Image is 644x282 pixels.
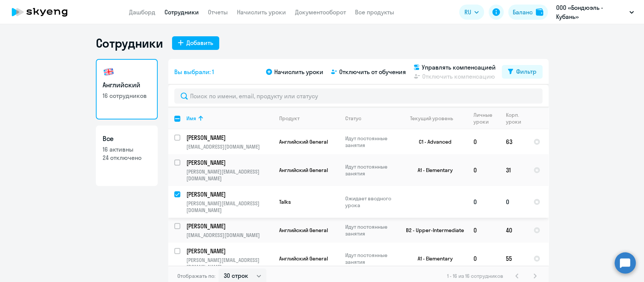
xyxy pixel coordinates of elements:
span: 1 - 16 из 16 сотрудников [447,273,503,279]
a: [PERSON_NAME] [186,222,273,230]
input: Поиск по имени, email, продукту или статусу [174,88,543,104]
p: [EMAIL_ADDRESS][DOMAIN_NAME] [186,143,273,150]
span: Отображать по: [177,273,215,279]
p: Идут постоянные занятия [345,252,397,265]
button: ООО «Бондюэль - Кубань» [GEOGRAPHIC_DATA] ООО «Бондюэль - Кубань» [GEOGRAPHIC_DATA] ООО Кубанские... [552,3,638,21]
span: Английский General [279,167,328,174]
a: [PERSON_NAME] [186,158,273,167]
p: Идут постоянные занятия [345,135,397,149]
a: Сотрудники [164,8,199,16]
p: Идут постоянные занятия [345,223,397,237]
td: 31 [500,154,527,186]
p: ООО «Бондюэль - Кубань» [GEOGRAPHIC_DATA] ООО «Бондюэль - Кубань» [GEOGRAPHIC_DATA] ООО Кубанские... [556,3,626,21]
div: Фильтр [516,67,536,76]
td: 0 [467,218,500,243]
div: Имя [186,115,196,122]
td: 63 [500,129,527,154]
a: Все16 активны24 отключено [96,126,158,186]
button: Фильтр [502,65,543,79]
a: Дашборд [129,8,155,16]
div: Продукт [279,115,300,122]
td: A1 - Elementary [397,154,467,186]
a: Английский16 сотрудников [96,59,158,119]
td: 0 [500,186,527,218]
td: C1 - Advanced [397,129,467,154]
button: Балансbalance [508,5,548,20]
p: [EMAIL_ADDRESS][DOMAIN_NAME] [186,232,273,239]
td: 0 [467,129,500,154]
a: Документооборот [295,8,346,16]
a: [PERSON_NAME] [186,133,273,142]
div: Текущий уровень [403,115,467,122]
td: 55 [500,243,527,274]
p: Идут постоянные занятия [345,163,397,177]
span: Английский General [279,227,328,234]
span: Вы выбрали: 1 [174,67,214,76]
div: Баланс [513,8,533,17]
div: Статус [345,115,361,122]
h3: Английский [103,80,151,90]
h3: Все [103,134,151,144]
h1: Сотрудники [96,36,163,51]
span: Английский General [279,255,328,262]
td: B2 - Upper-Intermediate [397,218,467,243]
p: [PERSON_NAME] [186,247,272,255]
img: english [103,66,115,78]
div: Добавить [186,38,213,47]
span: Отключить от обучения [339,67,406,76]
p: Ожидает вводного урока [345,195,397,209]
div: Корп. уроки [506,112,527,125]
p: [PERSON_NAME][EMAIL_ADDRESS][DOMAIN_NAME] [186,168,273,182]
span: RU [464,8,471,17]
div: Имя [186,115,273,122]
p: 24 отключено [103,153,151,162]
td: 0 [467,243,500,274]
td: 0 [467,154,500,186]
button: RU [459,5,484,20]
a: [PERSON_NAME] [186,190,273,198]
a: Все продукты [355,8,394,16]
a: Начислить уроки [237,8,286,16]
p: [PERSON_NAME][EMAIL_ADDRESS][DOMAIN_NAME] [186,200,273,214]
p: 16 сотрудников [103,91,151,100]
span: Начислить уроки [274,67,323,76]
span: Управлять компенсацией [422,63,496,72]
p: [PERSON_NAME] [186,222,272,230]
p: [PERSON_NAME] [186,133,272,142]
img: balance [536,8,543,16]
td: 0 [467,186,500,218]
a: [PERSON_NAME] [186,247,273,255]
button: Добавить [172,36,219,50]
p: [PERSON_NAME] [186,158,272,167]
td: A1 - Elementary [397,243,467,274]
div: Личные уроки [473,112,500,125]
p: 16 активны [103,145,151,153]
span: Talks [279,198,291,205]
a: Отчеты [208,8,228,16]
div: Текущий уровень [410,115,453,122]
td: 40 [500,218,527,243]
span: Английский General [279,138,328,145]
p: [PERSON_NAME][EMAIL_ADDRESS][DOMAIN_NAME] [186,257,273,270]
p: [PERSON_NAME] [186,190,272,198]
